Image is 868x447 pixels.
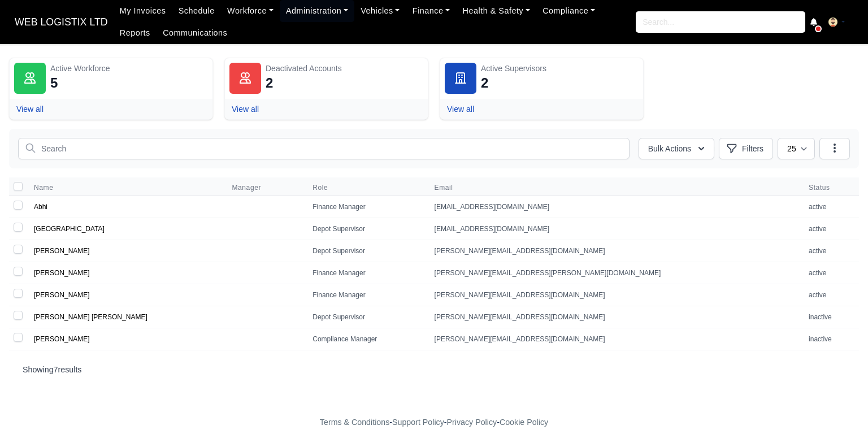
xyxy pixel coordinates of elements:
button: Role [313,183,337,192]
a: [PERSON_NAME] [34,269,90,277]
td: active [802,196,859,218]
td: [EMAIL_ADDRESS][DOMAIN_NAME] [428,218,802,240]
a: [GEOGRAPHIC_DATA] [34,225,105,233]
span: Manager [232,183,261,192]
td: inactive [802,328,859,350]
td: [PERSON_NAME][EMAIL_ADDRESS][DOMAIN_NAME] [428,306,802,328]
span: Status [809,183,852,192]
div: Deactivated Accounts [266,63,423,74]
div: - - - [112,416,756,429]
td: [EMAIL_ADDRESS][DOMAIN_NAME] [428,196,802,218]
a: Support Policy [392,418,444,427]
td: Finance Manager [306,262,427,284]
input: Search [18,138,630,159]
a: [PERSON_NAME] [34,247,90,255]
td: [PERSON_NAME][EMAIL_ADDRESS][DOMAIN_NAME] [428,328,802,350]
a: [PERSON_NAME] [34,335,90,343]
td: Finance Manager [306,284,427,306]
a: Privacy Policy [447,418,497,427]
span: 7 [54,365,58,374]
a: [PERSON_NAME] [PERSON_NAME] [34,313,147,321]
td: Depot Supervisor [306,218,427,240]
div: 2 [481,74,488,92]
a: Abhi [34,203,47,211]
td: [PERSON_NAME][EMAIL_ADDRESS][PERSON_NAME][DOMAIN_NAME] [428,262,802,284]
a: View all [447,105,474,114]
button: Name [34,183,62,192]
a: Reports [114,22,157,44]
div: 5 [50,74,58,92]
span: Name [34,183,53,192]
div: 2 [266,74,273,92]
a: [PERSON_NAME] [34,291,90,299]
td: active [802,218,859,240]
a: WEB LOGISTIX LTD [9,11,114,33]
td: active [802,240,859,262]
div: Active Workforce [50,63,208,74]
td: Compliance Manager [306,328,427,350]
td: Depot Supervisor [306,306,427,328]
td: active [802,284,859,306]
span: Role [313,183,328,192]
td: active [802,262,859,284]
button: Filters [719,138,773,159]
td: Depot Supervisor [306,240,427,262]
p: Showing results [23,364,845,375]
span: Email [435,183,795,192]
div: Active Supervisors [481,63,639,74]
td: Finance Manager [306,196,427,218]
a: Communications [157,22,234,44]
a: View all [16,105,44,114]
a: View all [232,105,259,114]
a: Cookie Policy [500,418,548,427]
td: [PERSON_NAME][EMAIL_ADDRESS][DOMAIN_NAME] [428,284,802,306]
td: inactive [802,306,859,328]
button: Bulk Actions [639,138,714,159]
td: [PERSON_NAME][EMAIL_ADDRESS][DOMAIN_NAME] [428,240,802,262]
input: Search... [636,11,805,33]
button: Manager [232,183,270,192]
a: Terms & Conditions [320,418,389,427]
